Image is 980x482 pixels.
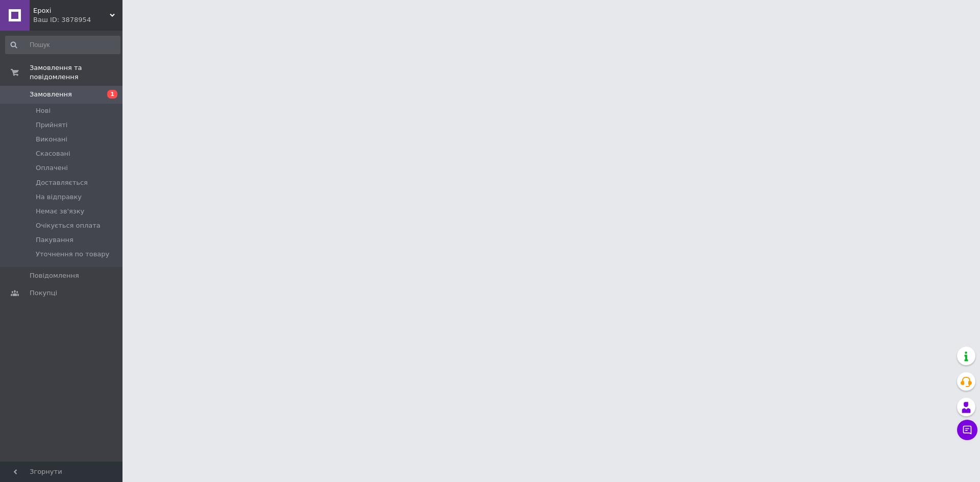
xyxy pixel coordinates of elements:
[30,90,72,99] span: Замовлення
[36,120,67,130] span: Прийняті
[5,36,120,54] input: Пошук
[30,271,79,280] span: Повідомлення
[36,149,70,158] span: Скасовані
[957,420,977,440] button: Чат з покупцем
[36,207,84,216] span: Немає зв'язку
[36,178,88,187] span: Доставляється
[36,163,68,173] span: Оплачені
[36,106,51,115] span: Нові
[33,15,122,25] div: Ваш ID: 3878954
[33,6,110,15] span: Epoxi
[36,192,82,202] span: На відправку
[107,90,117,99] span: 1
[30,288,57,298] span: Покупці
[36,221,101,230] span: Очікується оплата
[36,250,109,259] span: Уточнення по товару
[30,63,122,82] span: Замовлення та повідомлення
[36,235,73,245] span: Пакування
[36,135,67,144] span: Виконані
